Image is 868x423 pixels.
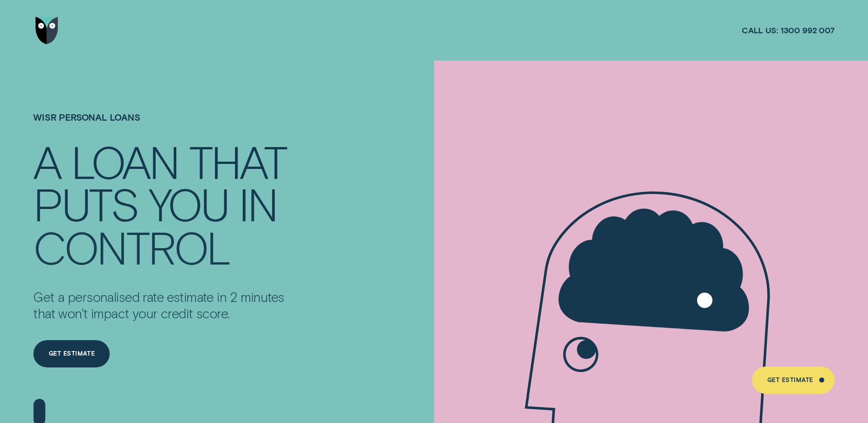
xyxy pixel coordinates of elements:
p: Get a personalised rate estimate in 2 minutes that won't impact your credit score. [33,289,297,322]
img: Wisr [36,17,58,44]
div: THAT [189,140,286,182]
div: LOAN [71,140,178,182]
a: Call us:1300 992 007 [742,25,835,36]
h1: Wisr Personal Loans [33,112,297,140]
span: 1300 992 007 [781,25,835,36]
a: Get Estimate [752,367,834,394]
h4: A LOAN THAT PUTS YOU IN CONTROL [33,140,297,267]
a: Get Estimate [33,340,110,367]
span: Call us: [742,25,778,36]
div: PUTS [33,182,138,224]
div: IN [239,182,277,224]
div: A [33,140,61,182]
div: CONTROL [33,225,230,268]
div: YOU [149,182,228,224]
